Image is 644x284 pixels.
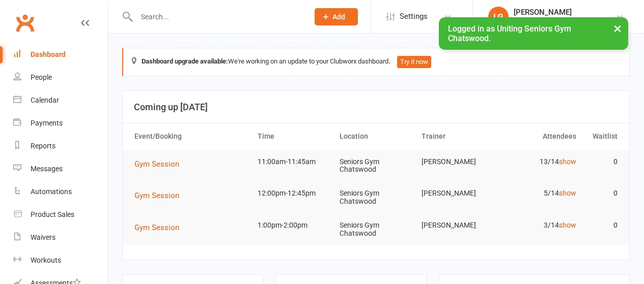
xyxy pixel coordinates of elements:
span: Settings [400,5,428,28]
a: Calendar [13,89,107,112]
td: 0 [581,213,622,237]
td: [PERSON_NAME] [417,150,499,174]
div: People [31,73,52,81]
td: 11:00am-11:45am [253,150,335,174]
button: Gym Session [134,190,186,202]
div: [PERSON_NAME] [514,8,615,17]
a: Waivers [13,226,107,249]
a: Workouts [13,249,107,272]
div: Product Sales [31,210,74,218]
td: Seniors Gym Chatswood [335,181,417,213]
th: Trainer [417,123,499,149]
div: Reports [31,142,55,150]
td: [PERSON_NAME] [417,213,499,237]
a: Reports [13,135,107,157]
a: Product Sales [13,203,107,226]
td: 5/14 [499,181,581,205]
button: × [608,17,627,39]
div: Waivers [31,233,55,241]
a: Dashboard [13,43,107,66]
div: Uniting Seniors Gym Chatswood [514,17,615,26]
th: Location [335,123,417,149]
span: Add [332,13,345,21]
span: Logged in as Uniting Seniors Gym Chatswood. [448,24,571,43]
th: Time [253,123,335,149]
td: 0 [581,150,622,174]
button: Try it now [397,56,431,68]
div: Automations [31,187,72,196]
strong: Dashboard upgrade available: [142,57,228,65]
div: Dashboard [31,50,66,58]
span: Gym Session [134,191,179,200]
td: 0 [581,181,622,205]
td: Seniors Gym Chatswood [335,213,417,245]
th: Event/Booking [130,123,253,149]
th: Waitlist [581,123,622,149]
button: Add [315,8,358,25]
a: Payments [13,112,107,135]
a: Automations [13,180,107,203]
div: Workouts [31,256,61,264]
a: show [559,221,576,229]
a: People [13,66,107,89]
td: Seniors Gym Chatswood [335,150,417,182]
th: Attendees [499,123,581,149]
a: show [559,157,576,166]
button: Gym Session [134,158,186,170]
div: Payments [31,119,63,127]
h3: Coming up [DATE] [134,102,618,112]
td: 12:00pm-12:45pm [253,181,335,205]
input: Search... [133,10,301,24]
div: LG [488,7,509,27]
span: Gym Session [134,223,179,232]
span: Gym Session [134,160,179,169]
div: We're working on an update to your Clubworx dashboard. [122,48,630,76]
a: Messages [13,157,107,180]
td: [PERSON_NAME] [417,181,499,205]
div: Calendar [31,96,59,104]
div: Messages [31,165,63,173]
a: show [559,189,576,197]
td: 3/14 [499,213,581,237]
button: Gym Session [134,222,186,234]
td: 1:00pm-2:00pm [253,213,335,237]
a: Clubworx [12,10,38,36]
td: 13/14 [499,150,581,174]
